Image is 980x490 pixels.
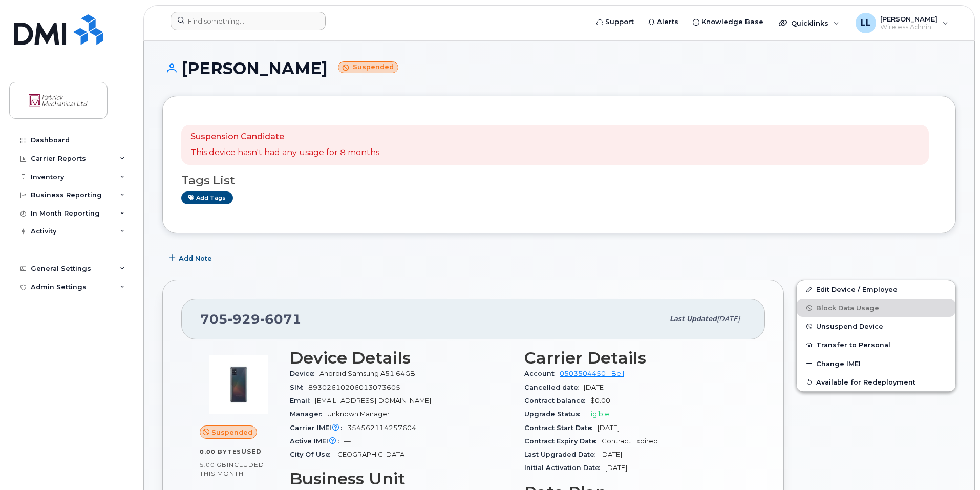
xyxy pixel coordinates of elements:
span: 705 [200,311,302,327]
span: Unknown Manager [327,410,390,418]
span: Initial Activation Date [524,464,605,472]
span: Manager [290,410,327,418]
span: [DATE] [605,464,627,472]
small: Suspended [338,61,398,73]
span: 5.00 GB [200,461,227,468]
span: Eligible [585,410,609,418]
img: image20231002-3703462-1ews4ez.jpeg [208,354,269,415]
h3: Tags List [181,174,937,187]
span: $0.00 [590,397,610,404]
span: 6071 [260,311,302,327]
span: [DATE] [584,384,606,391]
h1: [PERSON_NAME] [162,59,956,77]
span: Suspended [211,428,252,437]
span: Upgrade Status [524,410,585,418]
span: [DATE] [717,315,740,323]
button: Transfer to Personal [797,335,955,354]
span: [GEOGRAPHIC_DATA] [335,451,407,458]
a: Add tags [181,191,233,204]
span: Last Upgraded Date [524,451,600,458]
span: 0.00 Bytes [200,448,241,455]
span: 929 [228,311,260,327]
button: Change IMEI [797,354,955,373]
span: Add Note [179,253,212,263]
span: [EMAIL_ADDRESS][DOMAIN_NAME] [315,397,431,404]
span: 89302610206013073605 [308,384,400,391]
span: City Of Use [290,451,335,458]
span: used [241,448,262,455]
span: Account [524,370,560,377]
span: Email [290,397,315,404]
button: Block Data Usage [797,299,955,317]
h3: Carrier Details [524,349,747,367]
span: Android Samsung A51 64GB [319,370,415,377]
span: Active IMEI [290,437,344,445]
button: Available for Redeployment [797,373,955,391]
p: Suspension Candidate [190,131,379,143]
span: [DATE] [600,451,622,458]
span: Carrier IMEI [290,424,347,432]
h3: Device Details [290,349,512,367]
h3: Business Unit [290,470,512,488]
a: Edit Device / Employee [797,280,955,299]
button: Add Note [162,249,221,267]
span: SIM [290,384,308,391]
span: Contract balance [524,397,590,404]
p: This device hasn't had any usage for 8 months [190,147,379,159]
span: Last updated [670,315,717,323]
span: [DATE] [598,424,620,432]
span: — [344,437,351,445]
span: 354562114257604 [347,424,416,432]
span: Contract Expiry Date [524,437,602,445]
a: 0503504450 - Bell [560,370,624,377]
span: Contract Expired [602,437,658,445]
span: included this month [200,461,264,478]
span: Unsuspend Device [816,323,883,330]
button: Unsuspend Device [797,317,955,335]
span: Cancelled date [524,384,584,391]
span: Available for Redeployment [816,378,915,386]
span: Contract Start Date [524,424,598,432]
span: Device [290,370,319,377]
